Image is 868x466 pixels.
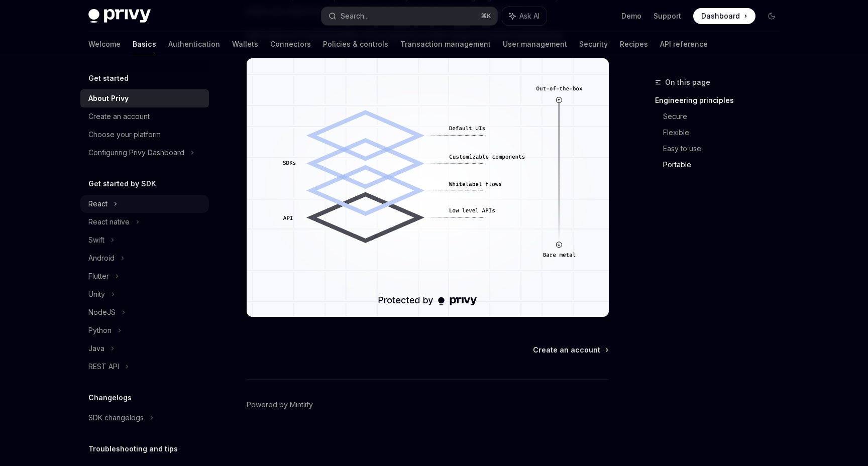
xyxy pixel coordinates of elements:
[323,32,388,56] a: Policies & controls
[88,443,178,455] h5: Troubleshooting and tips
[88,198,107,210] div: React
[693,8,755,24] a: Dashboard
[481,12,491,20] span: ⌘ K
[88,342,104,355] div: Java
[80,107,209,126] a: Create an account
[655,92,788,108] a: Engineering principles
[663,141,788,157] a: Easy to use
[88,412,144,424] div: SDK changelogs
[654,11,681,21] a: Support
[341,10,369,22] div: Search...
[621,11,641,21] a: Demo
[663,157,788,173] a: Portable
[400,32,491,56] a: Transaction management
[88,216,130,228] div: React native
[665,76,710,88] span: On this page
[88,110,150,123] div: Create an account
[88,392,132,404] h5: Changelogs
[80,89,209,107] a: About Privy
[88,306,116,318] div: NodeJS
[88,72,129,84] h5: Get started
[701,11,740,21] span: Dashboard
[764,8,780,24] button: Toggle dark mode
[88,129,161,141] div: Choose your platform
[88,361,119,373] div: REST API
[88,288,105,300] div: Unity
[663,125,788,141] a: Flexible
[80,126,209,144] a: Choose your platform
[660,32,708,56] a: API reference
[247,58,609,317] img: images/Customization.png
[533,345,600,355] span: Create an account
[88,9,151,23] img: dark logo
[503,32,567,56] a: User management
[88,270,109,282] div: Flutter
[88,32,121,56] a: Welcome
[88,234,104,246] div: Swift
[579,32,608,56] a: Security
[88,92,129,104] div: About Privy
[270,32,311,56] a: Connectors
[519,11,539,21] span: Ask AI
[663,108,788,125] a: Secure
[88,178,156,190] h5: Get started by SDK
[321,7,497,25] button: Search...⌘K
[88,324,112,336] div: Python
[533,345,608,355] a: Create an account
[620,32,648,56] a: Recipes
[88,252,115,264] div: Android
[232,32,258,56] a: Wallets
[502,7,547,25] button: Ask AI
[88,147,184,159] div: Configuring Privy Dashboard
[133,32,156,56] a: Basics
[168,32,220,56] a: Authentication
[247,400,313,410] a: Powered by Mintlify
